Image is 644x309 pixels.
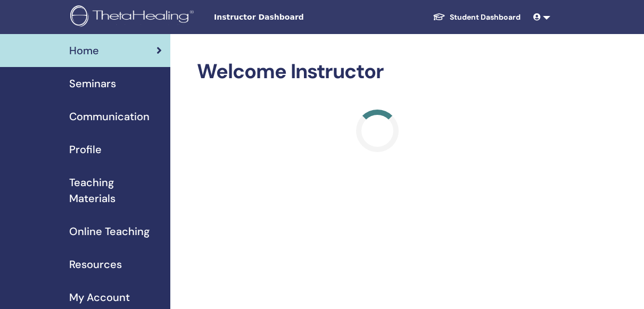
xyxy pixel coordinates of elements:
[197,60,558,84] h2: Welcome Instructor
[69,289,130,305] span: My Account
[69,43,99,59] span: Home
[69,141,102,157] span: Profile
[69,174,162,206] span: Teaching Materials
[69,108,150,124] span: Communication
[214,12,374,23] span: Instructor Dashboard
[424,7,529,27] a: Student Dashboard
[69,76,116,91] span: Seminars
[433,12,445,21] img: graduation-cap-white.svg
[70,5,197,29] img: logo.png
[69,223,150,239] span: Online Teaching
[69,256,122,272] span: Resources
